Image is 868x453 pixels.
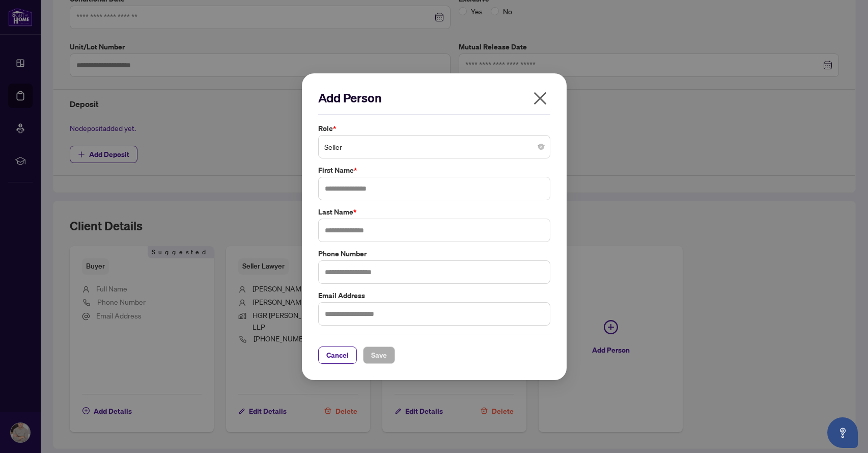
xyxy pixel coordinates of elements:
label: Email Address [318,289,550,301]
span: Seller [324,137,544,156]
label: Role [318,123,550,134]
h2: Add Person [318,90,550,106]
button: Save [363,346,395,363]
button: Open asap [827,417,858,448]
span: Cancel [326,347,349,363]
span: close-circle [538,144,544,150]
label: Phone Number [318,248,550,259]
label: First Name [318,165,550,176]
label: Last Name [318,206,550,218]
span: close [532,90,548,106]
button: Cancel [318,346,357,363]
